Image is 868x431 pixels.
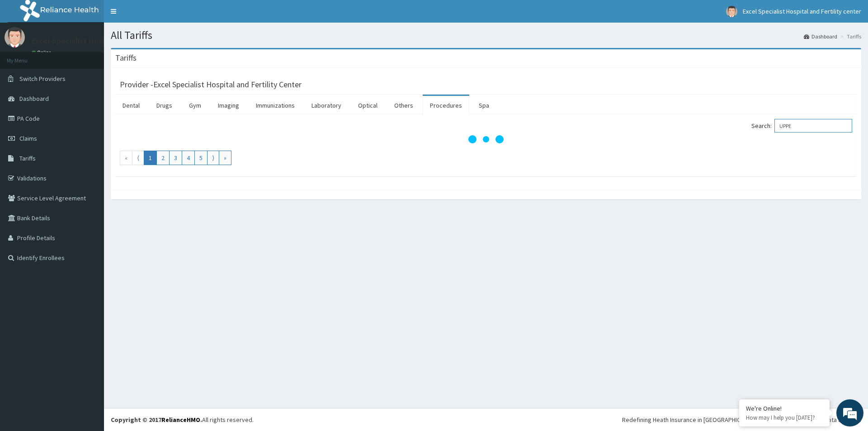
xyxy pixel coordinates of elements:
a: Go to page number 2 [156,151,170,165]
a: Optical [351,96,385,115]
img: d_794563401_company_1708531726252_794563401 [17,45,37,68]
span: Tariffs [19,154,36,162]
h3: Tariffs [115,54,137,62]
div: We're Online! [746,404,823,412]
a: Go to next page [207,151,219,165]
label: Search: [751,119,852,133]
div: Redefining Heath Insurance in [GEOGRAPHIC_DATA] using Telemedicine and Data Science! [622,415,861,424]
a: Drugs [149,96,179,115]
a: Procedures [423,96,469,115]
a: Others [387,96,420,115]
span: Claims [19,134,37,142]
p: Excel Specialist Hospital and Fertility center [32,37,189,45]
span: We're online! [52,114,125,205]
div: Chat with us now [47,51,152,62]
a: Immunizations [249,96,302,115]
a: Go to page number 3 [169,151,182,165]
div: Minimize live chat window [148,5,170,26]
svg: audio-loading [468,121,504,157]
p: How may I help you today? [746,414,823,422]
h1: All Tariffs [111,29,861,41]
a: Laboratory [304,96,349,115]
a: Go to page number 4 [182,151,195,165]
li: Tariffs [838,33,861,40]
input: Search: [774,119,852,133]
img: User Image [5,27,25,47]
span: Dashboard [19,95,49,103]
span: Switch Providers [19,75,66,83]
a: Dental [115,96,147,115]
textarea: Type your message and hit 'Enter' [5,247,172,279]
a: Go to page number 5 [194,151,208,165]
a: RelianceHMO [161,416,200,424]
a: Go to first page [120,151,132,165]
strong: Copyright © 2017 . [111,416,202,424]
span: Excel Specialist Hospital and Fertility center [743,7,861,15]
a: Go to previous page [132,151,144,165]
h3: Provider - Excel Specialist Hospital and Fertility Center [120,81,302,89]
a: Go to page number 1 [144,151,157,165]
footer: All rights reserved. [104,408,868,431]
a: Gym [182,96,208,115]
a: Spa [472,96,496,115]
a: Imaging [211,96,246,115]
img: User Image [726,6,737,17]
a: Go to last page [219,151,231,165]
a: Online [32,49,53,56]
a: Dashboard [804,33,837,40]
